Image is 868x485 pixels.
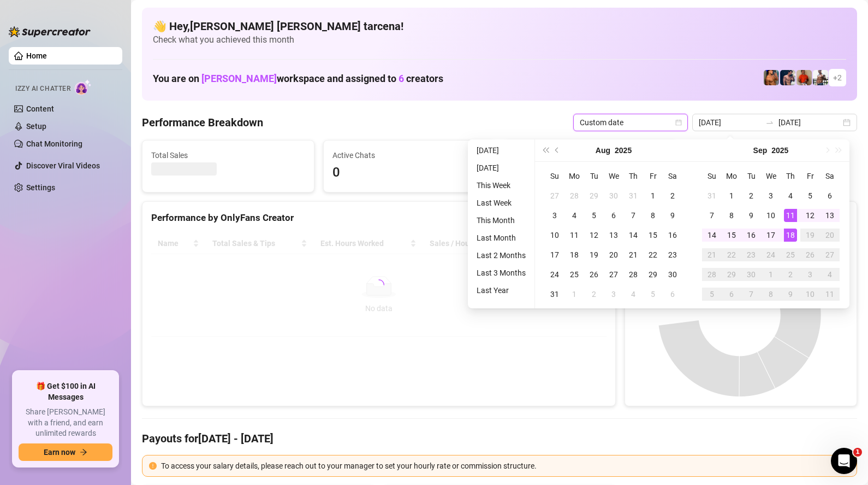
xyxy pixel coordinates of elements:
[778,116,841,128] input: End date
[753,139,768,161] button: Choose a month
[823,189,836,202] div: 6
[564,245,584,265] td: 2025-08-18
[800,166,820,186] th: Fr
[741,166,761,186] th: Tu
[675,119,682,126] span: calendar
[784,248,797,261] div: 25
[663,245,682,265] td: 2025-08-23
[623,206,643,225] td: 2025-08-07
[623,186,643,206] td: 2025-07-31
[804,229,817,242] div: 19
[666,209,679,222] div: 9
[643,166,663,186] th: Fr
[149,462,157,470] span: exclamation-circle
[702,225,722,245] td: 2025-09-14
[831,448,857,474] iframe: Intercom live chat
[820,206,840,225] td: 2025-09-13
[604,245,623,265] td: 2025-08-20
[761,225,781,245] td: 2025-09-17
[646,268,659,281] div: 29
[153,73,443,85] h1: You are on workspace and assigned to creators
[9,26,91,37] img: logo-BBDzfeDw.svg
[15,84,70,94] span: Izzy AI Chatter
[820,225,840,245] td: 2025-09-20
[780,70,795,85] img: Axel
[568,268,581,281] div: 25
[201,73,277,84] span: [PERSON_NAME]
[800,284,820,304] td: 2025-10-10
[584,166,604,186] th: Tu
[643,186,663,206] td: 2025-08-01
[705,189,718,202] div: 31
[607,229,620,242] div: 13
[551,139,563,161] button: Previous month (PageUp)
[745,209,758,222] div: 9
[764,70,779,85] img: JG
[545,245,564,265] td: 2025-08-17
[332,162,486,183] span: 0
[784,229,797,242] div: 18
[663,166,682,186] th: Sa
[702,166,722,186] th: Su
[781,265,800,284] td: 2025-10-02
[643,206,663,225] td: 2025-08-08
[823,268,836,281] div: 4
[761,245,781,265] td: 2025-09-24
[804,268,817,281] div: 3
[627,189,640,202] div: 31
[472,196,530,209] li: Last Week
[705,209,718,222] div: 7
[646,209,659,222] div: 8
[545,265,564,284] td: 2025-08-24
[26,51,47,60] a: Home
[26,139,82,148] a: Chat Monitoring
[607,248,620,261] div: 20
[781,245,800,265] td: 2025-09-25
[761,166,781,186] th: We
[587,248,601,261] div: 19
[823,248,836,261] div: 27
[587,288,601,301] div: 2
[584,186,604,206] td: 2025-07-29
[607,189,620,202] div: 30
[548,189,561,202] div: 27
[545,166,564,186] th: Su
[741,284,761,304] td: 2025-10-07
[666,268,679,281] div: 30
[19,381,112,402] span: 🎁 Get $100 in AI Messages
[663,225,682,245] td: 2025-08-16
[764,268,777,281] div: 1
[781,186,800,206] td: 2025-09-04
[761,265,781,284] td: 2025-10-01
[765,118,774,127] span: to
[75,79,92,95] img: AI Chatter
[545,284,564,304] td: 2025-08-31
[722,206,741,225] td: 2025-09-08
[663,265,682,284] td: 2025-08-30
[820,166,840,186] th: Sa
[784,189,797,202] div: 4
[804,288,817,301] div: 10
[643,265,663,284] td: 2025-08-29
[627,209,640,222] div: 7
[725,209,738,222] div: 8
[568,229,581,242] div: 11
[153,34,846,46] span: Check what you achieved this month
[833,72,842,84] span: + 2
[153,19,846,34] h4: 👋 Hey, [PERSON_NAME] [PERSON_NAME] tarcena !
[705,288,718,301] div: 5
[725,288,738,301] div: 6
[764,189,777,202] div: 3
[643,245,663,265] td: 2025-08-22
[604,265,623,284] td: 2025-08-27
[564,284,584,304] td: 2025-09-01
[702,265,722,284] td: 2025-09-28
[151,211,607,225] div: Performance by OnlyFans Creator
[725,248,738,261] div: 22
[666,229,679,242] div: 16
[623,225,643,245] td: 2025-08-14
[627,288,640,301] div: 4
[564,206,584,225] td: 2025-08-04
[548,209,561,222] div: 3
[568,248,581,261] div: 18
